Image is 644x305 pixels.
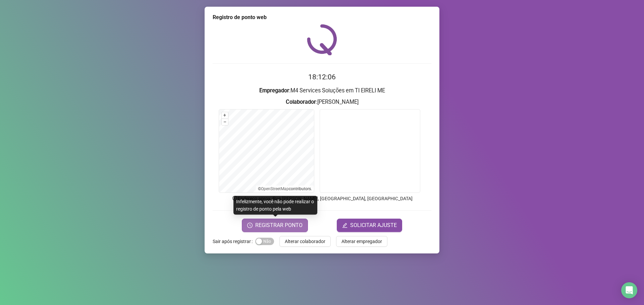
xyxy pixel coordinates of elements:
div: Open Intercom Messenger [621,282,637,298]
span: info-circle [232,195,238,201]
div: Infelizmente, você não pode realizar o registro de ponto pela web [233,196,317,215]
button: + [222,112,228,119]
h3: : [PERSON_NAME] [213,98,431,106]
p: Endereço aprox. : Rua [PERSON_NAME], [GEOGRAPHIC_DATA], [GEOGRAPHIC_DATA] [213,195,431,202]
div: Registro de ponto web [213,13,431,21]
button: editSOLICITAR AJUSTE [337,219,402,232]
strong: Empregador [259,87,289,94]
img: QRPoint [307,24,337,55]
label: Sair após registrar [213,236,255,247]
span: clock-circle [247,223,253,228]
a: OpenStreetMap [261,186,289,191]
span: Alterar colaborador [285,238,325,245]
button: REGISTRAR PONTO [242,219,308,232]
button: Alterar empregador [336,236,387,247]
span: SOLICITAR AJUSTE [350,221,397,229]
strong: Colaborador [286,99,316,105]
span: edit [342,223,347,228]
span: REGISTRAR PONTO [255,221,303,229]
time: 18:12:06 [308,73,336,81]
button: – [222,119,228,125]
h3: : M4 Services Soluções em TI EIRELI ME [213,86,431,95]
li: © contributors. [258,186,312,191]
button: Alterar colaborador [279,236,331,247]
span: Alterar empregador [341,238,382,245]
